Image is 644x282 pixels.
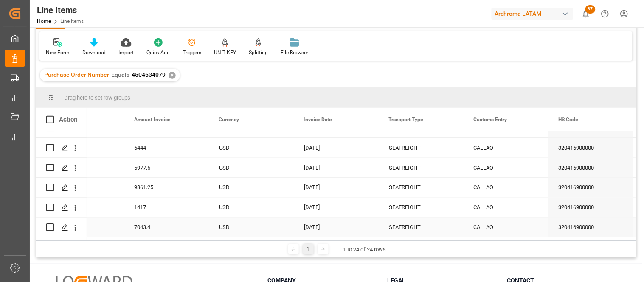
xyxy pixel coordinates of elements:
div: SEAFREIGHT [389,158,453,178]
div: CALLAO [464,138,548,157]
div: [DATE] [294,138,379,157]
div: 320416900000 [548,158,633,177]
span: 87 [585,5,596,14]
div: USD [219,178,284,198]
div: USD [219,138,284,158]
button: Archroma LATAM [492,6,577,22]
button: Help Center [596,4,615,23]
span: Invoice Date [304,117,332,123]
div: UNIT KEY [214,49,236,56]
span: Purchase Order Number [44,71,109,78]
div: SEAFREIGHT [389,138,453,158]
div: CALLAO [464,198,548,217]
div: Triggers [183,49,201,56]
div: USD [219,158,284,178]
div: Splitting [249,49,268,56]
div: SEAFREIGHT [389,218,453,237]
div: Line Items [37,4,84,17]
div: Press SPACE to select this row. [36,218,87,237]
div: Press SPACE to select this row. [36,198,87,218]
div: Action [59,116,77,123]
div: Archroma LATAM [492,8,573,20]
div: SEAFREIGHT [389,198,453,218]
div: ✕ [169,72,176,79]
span: Equals [111,71,129,78]
div: Press SPACE to select this row. [36,158,87,178]
div: 5977.5 [124,158,209,177]
div: CALLAO [464,158,548,177]
span: 4504634079 [132,71,166,78]
div: SEAFREIGHT [389,178,453,198]
div: Press SPACE to select this row. [36,138,87,158]
div: New Form [46,49,70,56]
div: CALLAO [464,218,548,237]
div: Quick Add [146,49,170,56]
div: 6444 [124,138,209,157]
span: HS Code [559,117,578,123]
div: 320416900000 [548,178,633,197]
div: 1 to 24 of 24 rows [343,246,386,254]
button: show 87 new notifications [577,4,596,23]
div: 320416900000 [548,218,633,237]
div: USD [219,218,284,237]
div: [DATE] [294,198,379,217]
div: 7043.4 [124,218,209,237]
div: Press SPACE to select this row. [36,178,87,198]
div: USD [219,198,284,218]
span: Customs Entry [474,117,507,123]
div: 320416900000 [548,138,633,157]
a: Home [37,18,51,24]
div: 1 [303,244,314,254]
span: Drag here to set row groups [64,95,130,101]
span: Transport Type [389,117,423,123]
span: Currency [219,117,239,123]
div: [DATE] [294,178,379,197]
div: 320416900000 [548,198,633,217]
div: 9861.25 [124,178,209,197]
div: [DATE] [294,158,379,177]
span: Amount Invoice [134,117,170,123]
div: Download [82,49,106,56]
div: [DATE] [294,218,379,237]
div: CALLAO [464,178,548,197]
div: 1417 [124,198,209,217]
div: Import [118,49,134,56]
div: File Browser [281,49,308,56]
